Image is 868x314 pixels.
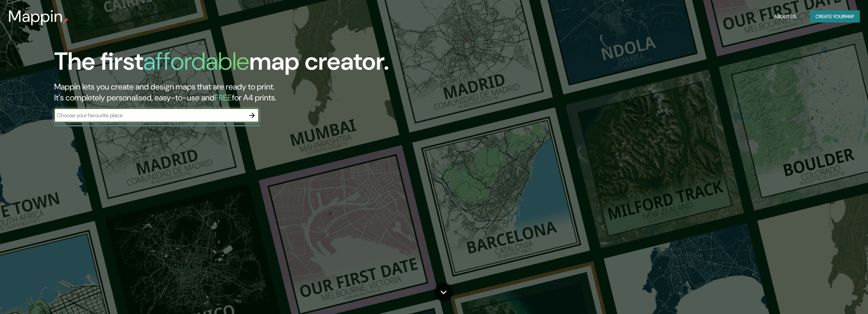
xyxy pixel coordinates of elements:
[54,47,389,81] h1: The first map creator.
[771,10,799,23] button: About Us
[215,92,232,103] h5: FREE
[143,45,249,77] h1: affordable
[63,18,69,23] img: mappin-pin
[810,10,860,23] button: Create yourmap
[54,81,488,103] h2: Mappin lets you create and design maps that are ready to print. It's completely personalised, eas...
[8,7,63,26] h3: Mappin
[54,111,245,119] input: Choose your favourite place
